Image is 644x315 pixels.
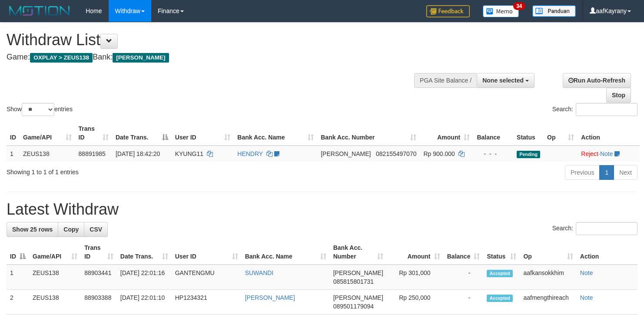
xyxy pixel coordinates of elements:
td: Rp 250,000 [387,290,444,315]
span: Rp 900.000 [423,150,455,157]
th: Amount: activate to sort column ascending [420,121,473,146]
span: Copy 085815801731 to clipboard [333,278,374,285]
a: HENDRY [237,150,263,157]
th: Game/API: activate to sort column ascending [29,240,81,265]
td: HP1234321 [172,290,242,315]
h1: Withdraw List [7,31,421,49]
img: MOTION_logo.png [7,4,73,17]
div: PGA Site Balance / [414,73,477,88]
h1: Latest Withdraw [7,201,637,218]
td: ZEUS138 [29,290,81,315]
a: Previous [565,165,600,180]
td: · [578,146,640,162]
span: None selected [482,77,524,84]
label: Search: [552,222,637,235]
span: Copy 082155497070 to clipboard [376,150,416,157]
th: Date Trans.: activate to sort column descending [112,121,172,146]
span: [PERSON_NAME] [321,150,371,157]
h4: Game: Bank: [7,53,421,62]
span: CSV [90,226,102,233]
td: [DATE] 22:01:16 [117,265,172,290]
a: Next [614,165,637,180]
th: Trans ID: activate to sort column ascending [75,121,112,146]
th: Balance: activate to sort column ascending [444,240,484,265]
th: Game/API: activate to sort column ascending [20,121,75,146]
div: - - - [477,149,510,158]
td: - [444,265,484,290]
img: Button%20Memo.svg [483,5,519,17]
td: aafkansokkhim [520,265,576,290]
th: Bank Acc. Number: activate to sort column ascending [330,240,387,265]
td: Rp 301,000 [387,265,444,290]
a: Stop [606,88,631,103]
td: [DATE] 22:01:10 [117,290,172,315]
th: Bank Acc. Name: activate to sort column ascending [242,240,330,265]
th: Balance [473,121,513,146]
a: Copy [58,222,84,237]
td: 88903388 [81,290,117,315]
span: Accepted [487,295,513,302]
th: User ID: activate to sort column ascending [172,240,242,265]
th: Status [513,121,544,146]
th: Action [577,240,637,265]
span: [PERSON_NAME] [333,294,383,301]
td: 1 [7,265,29,290]
span: KYUNG11 [175,150,203,157]
th: Amount: activate to sort column ascending [387,240,444,265]
td: ZEUS138 [20,146,75,162]
a: Run Auto-Refresh [563,73,631,88]
a: Show 25 rows [7,222,58,237]
span: Accepted [487,270,513,277]
label: Search: [552,103,637,116]
span: [PERSON_NAME] [333,269,383,276]
th: Op: activate to sort column ascending [544,121,578,146]
img: panduan.png [532,5,576,17]
input: Search: [576,222,637,235]
span: 88891985 [79,150,106,157]
span: 34 [513,2,525,10]
a: Note [580,269,593,276]
th: Bank Acc. Name: activate to sort column ascending [234,121,317,146]
img: Feedback.jpg [426,5,470,17]
span: Copy [63,226,79,233]
button: None selected [477,73,534,88]
td: GANTENGMU [172,265,242,290]
th: Bank Acc. Number: activate to sort column ascending [317,121,420,146]
a: CSV [84,222,108,237]
th: Trans ID: activate to sort column ascending [81,240,117,265]
td: ZEUS138 [29,265,81,290]
span: [DATE] 18:42:20 [116,150,160,157]
a: Reject [581,150,598,157]
label: Show entries [7,103,73,116]
th: User ID: activate to sort column ascending [172,121,234,146]
th: Action [578,121,640,146]
a: [PERSON_NAME] [245,294,295,301]
input: Search: [576,103,637,116]
td: 1 [7,146,20,162]
a: Note [580,294,593,301]
span: OXPLAY > ZEUS138 [30,53,93,63]
span: Copy 089501179094 to clipboard [333,303,374,310]
span: [PERSON_NAME] [113,53,169,63]
th: ID: activate to sort column descending [7,240,29,265]
th: ID [7,121,20,146]
span: Show 25 rows [12,226,53,233]
a: SUWANDI [245,269,274,276]
div: Showing 1 to 1 of 1 entries [7,164,262,176]
span: Pending [517,151,540,158]
td: - [444,290,484,315]
th: Status: activate to sort column ascending [483,240,520,265]
td: 2 [7,290,29,315]
th: Op: activate to sort column ascending [520,240,576,265]
select: Showentries [22,103,54,116]
td: 88903441 [81,265,117,290]
a: 1 [599,165,614,180]
td: aafmengthireach [520,290,576,315]
a: Note [600,150,613,157]
th: Date Trans.: activate to sort column ascending [117,240,172,265]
